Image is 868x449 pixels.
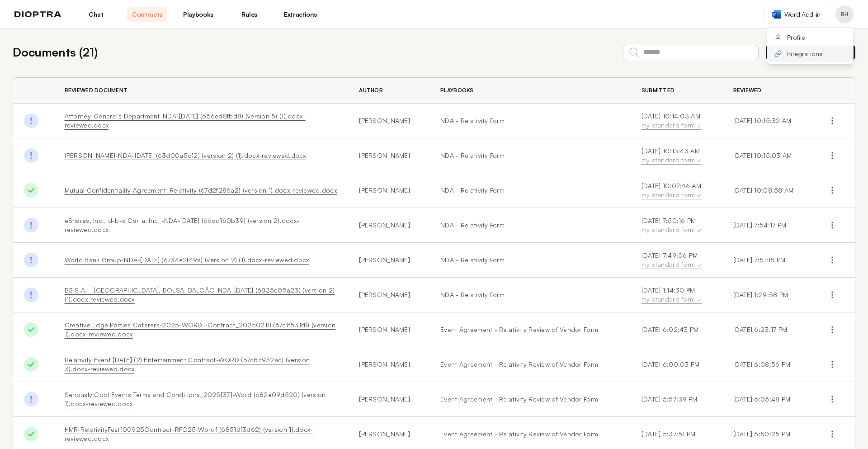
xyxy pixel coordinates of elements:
[24,392,38,406] img: Done
[440,395,620,404] a: Event Agreement - Relativity Review of Vendor Form
[348,78,429,104] th: Author
[631,278,722,312] td: [DATE] 1:14:30 PM
[631,78,722,104] th: Submitted
[24,427,38,441] img: Done
[348,278,429,312] td: [PERSON_NAME]
[767,29,853,46] button: Profile
[722,347,815,382] td: [DATE] 6:08:56 PM
[440,116,620,125] a: NDA - Relativity Form
[722,138,815,173] td: [DATE] 10:15:03 AM
[65,356,310,373] a: Relativity Event [DATE] (2) Entertainment Contract-WORD (67c8c932ac) (version 3).docx-reviewed.docx
[127,7,167,22] a: Contracts
[722,312,815,347] td: [DATE] 6:23:17 PM
[784,10,821,19] span: Word Add-in
[24,288,38,302] img: Done
[14,11,61,18] img: logo
[24,148,38,163] img: Done
[65,321,336,338] a: Creative Edge Parties Caterers-2025-WORD1-Contract_20250218 (67c1f531d1) (version 1).docx-reviewe...
[767,46,853,62] button: Integrations
[440,430,620,439] a: Event Agreement - Relativity Review of Vendor Form
[440,151,620,160] a: NDA - Relativity Form
[766,45,855,60] button: Review New Document
[722,278,815,312] td: [DATE] 1:29:58 PM
[440,290,620,299] a: NDA - Relativity Form
[722,382,815,417] td: [DATE] 6:05:48 PM
[65,186,337,194] a: Mutual Confidentiality Agreement_Relativity (67d2f286a2) (version 1).docx-reviewed.docx
[722,104,815,138] td: [DATE] 10:15:32 AM
[24,357,38,372] img: Done
[65,425,313,442] a: HMR-RelativityFest100925Contract-RFC25-Word1 (6851df3d62) (version 1).docx-reviewed.docx
[631,243,722,278] td: [DATE] 7:49:06 PM
[348,173,429,208] td: [PERSON_NAME]
[348,138,429,173] td: [PERSON_NAME]
[440,221,620,230] a: NDA - Relativity Form
[631,312,722,347] td: [DATE] 6:02:43 PM
[631,104,722,138] td: [DATE] 10:14:03 AM
[76,7,116,22] a: Chat
[348,382,429,417] td: [PERSON_NAME]
[440,255,620,265] a: NDA - Relativity Form
[24,218,38,232] img: Done
[348,243,429,278] td: [PERSON_NAME]
[65,217,300,233] a: eShares, Inc., d-b-a Carta, Inc_-NDA-[DATE] (66ad160b39) (version 2).docx-reviewed.docx
[642,260,712,269] div: my standard form ✓
[642,225,712,234] div: my standard form ✓
[722,173,815,208] td: [DATE] 10:08:58 AM
[440,360,620,369] a: Event Agreement - Relativity Review of Vendor Form
[65,151,306,159] a: [PERSON_NAME]-NDA-[DATE] (63d00a5c12) (version 2) (1).docx-reviewed.docx
[722,243,815,278] td: [DATE] 7:51:15 PM
[13,43,98,61] h2: Documents ( 21 )
[65,391,326,407] a: Seriously Cool Events Terms and Conditions_2025[37]-Word (682e09d520) (version 1).docx-reviewed.docx
[348,104,429,138] td: [PERSON_NAME]
[631,138,722,173] td: [DATE] 10:13:43 AM
[772,10,781,19] img: word
[631,382,722,417] td: [DATE] 5:57:39 PM
[65,112,306,129] a: Attorney-General's Department-NDA-[DATE] (656ed8fbd8) (version 5) (1).docx-reviewed.docx
[429,78,631,104] th: Playbooks
[835,5,854,24] button: Profile menu
[24,183,38,198] img: Done
[54,78,349,104] th: Reviewed Document
[642,190,712,199] div: my standard form ✓
[65,286,335,303] a: B3 S.A. - [GEOGRAPHIC_DATA], BOLSA, BALCÃO-NDA-[DATE] (6835c05a23) (version 2) (1).docx-reviewed....
[178,7,218,22] a: Playbooks
[440,186,620,195] a: NDA - Relativity Form
[229,7,269,22] a: Rules
[348,312,429,347] td: [PERSON_NAME]
[65,256,309,264] a: World Bank Group-NDA-[DATE] (6734e2f49a) (version 2) (1).docx-reviewed.docx
[631,173,722,208] td: [DATE] 10:07:46 AM
[24,322,38,337] img: Done
[24,113,38,128] img: Done
[764,6,828,23] a: Word Add-in
[24,253,38,267] img: Done
[642,121,712,130] div: my standard form ✓
[722,208,815,243] td: [DATE] 7:54:17 PM
[280,7,321,22] a: Extractions
[631,347,722,382] td: [DATE] 6:00:03 PM
[642,156,712,165] div: my standard form ✓
[348,208,429,243] td: [PERSON_NAME]
[348,347,429,382] td: [PERSON_NAME]
[642,295,712,304] div: my standard form ✓
[631,208,722,243] td: [DATE] 7:50:16 PM
[440,325,620,334] a: Event Agreement - Relativity Review of Vendor Form
[722,78,815,104] th: Reviewed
